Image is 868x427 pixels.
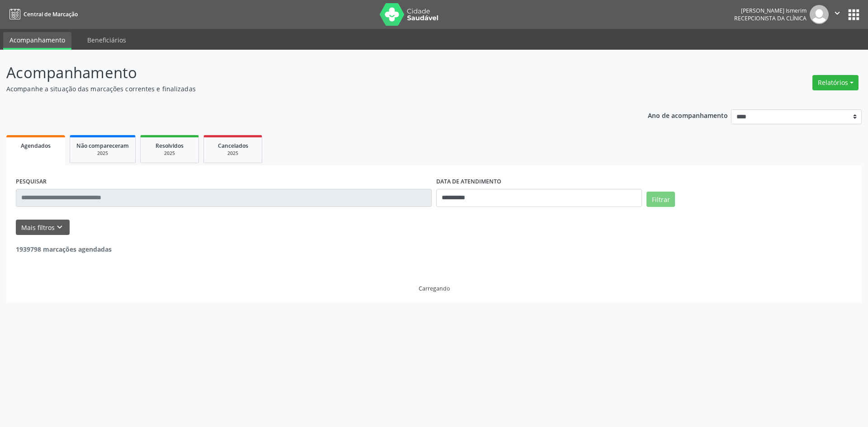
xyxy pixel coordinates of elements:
[76,150,129,157] div: 2025
[3,32,71,50] a: Acompanhamento
[147,150,192,157] div: 2025
[810,5,829,24] img: img
[832,8,842,18] i: 
[21,142,51,150] span: Agendados
[846,7,862,23] button: apps
[156,142,184,150] span: Resolvidos
[812,75,859,90] button: Relatórios
[81,32,132,48] a: Beneficiários
[6,61,605,84] p: Acompanhamento
[646,192,675,207] button: Filtrar
[734,7,807,14] div: [PERSON_NAME] Ismerim
[6,7,78,22] a: Central de Marcação
[829,5,846,24] button: 
[210,150,255,157] div: 2025
[16,245,112,253] strong: 1939798 marcações agendadas
[436,175,501,189] label: DATA DE ATENDIMENTO
[734,14,807,22] span: Recepcionista da clínica
[55,222,65,232] i: keyboard_arrow_down
[16,175,47,189] label: PESQUISAR
[6,84,605,94] p: Acompanhe a situação das marcações correntes e finalizadas
[16,220,70,235] button: Mais filtroskeyboard_arrow_down
[648,109,728,121] p: Ano de acompanhamento
[419,285,450,292] div: Carregando
[76,142,129,150] span: Não compareceram
[24,10,78,18] span: Central de Marcação
[218,142,248,150] span: Cancelados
